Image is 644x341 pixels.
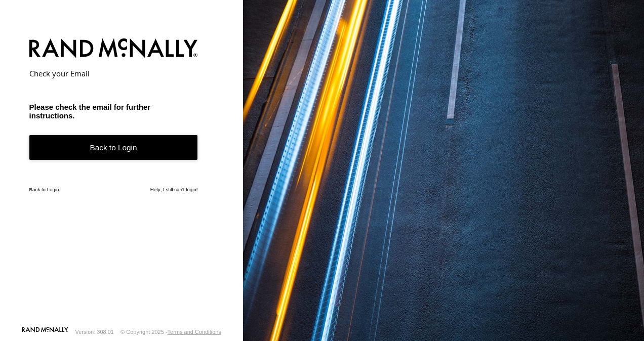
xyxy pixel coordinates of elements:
a: Visit our Website [22,327,68,337]
h3: Please check the email for further instructions. [29,103,198,120]
img: Rand McNally [29,36,198,62]
div: © Copyright 2025 - [120,329,221,335]
div: Version: 308.01 [75,329,114,335]
a: Help, I still can't login! [150,187,198,192]
a: Terms and Conditions [168,329,221,335]
h2: Check your Email [29,68,198,78]
a: Back to Login [29,135,198,160]
a: Back to Login [29,187,59,192]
